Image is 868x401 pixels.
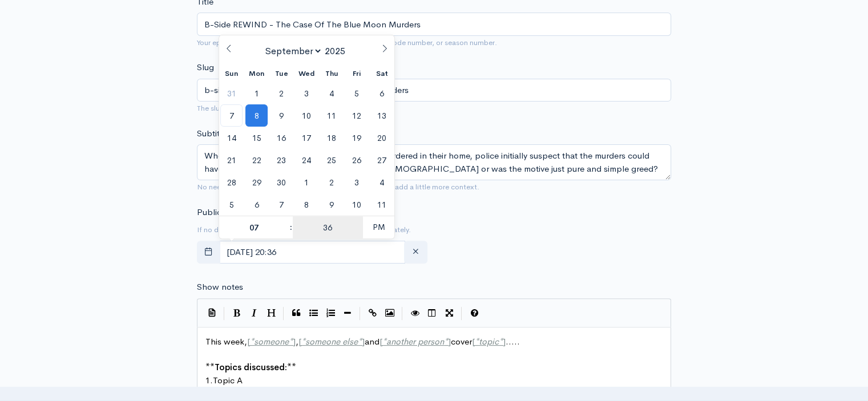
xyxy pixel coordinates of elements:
span: September 20, 2025 [371,127,393,149]
span: Topics discussed: [215,362,287,372]
span: October 7, 2025 [271,193,293,216]
span: [ [298,336,301,347]
span: October 4, 2025 [371,171,393,193]
i: | [224,307,225,320]
span: September 4, 2025 [321,82,343,104]
button: Heading [263,305,280,322]
span: October 5, 2025 [220,193,243,216]
span: September 15, 2025 [245,127,268,149]
span: Sat [369,70,394,78]
span: September 29, 2025 [245,171,268,193]
span: September 27, 2025 [371,149,393,171]
button: Toggle Side by Side [423,305,441,322]
span: This week, , and cover ..... [205,336,520,347]
span: [ [380,336,382,347]
span: ] [293,336,296,347]
span: October 1, 2025 [296,171,318,193]
span: September 25, 2025 [321,149,343,171]
label: Show notes [197,281,243,294]
span: September 2, 2025 [271,82,293,104]
i: | [283,307,284,320]
span: September 18, 2025 [321,127,343,149]
button: Quote [288,305,305,322]
small: Your episode title should include your podcast title, episode number, or season number. [197,38,497,47]
span: Mon [244,70,269,78]
span: Sun [219,70,244,78]
span: September 7, 2025 [220,104,243,127]
span: September 16, 2025 [271,127,293,149]
span: August 31, 2025 [220,82,243,104]
span: another person [386,336,444,347]
span: Wed [294,70,319,78]
button: Italic [245,305,263,322]
span: someone [254,336,289,347]
button: Insert Image [381,305,398,322]
button: Toggle Fullscreen [441,305,458,322]
span: October 6, 2025 [245,193,268,216]
span: Topic A [213,375,243,386]
span: September 14, 2025 [220,127,243,149]
button: Numbered List [322,305,339,322]
input: title-of-episode [197,79,671,102]
span: September 11, 2025 [321,104,343,127]
span: September 24, 2025 [296,149,318,171]
input: What is the episode's title? [197,13,671,36]
span: September 9, 2025 [271,104,293,127]
span: October 8, 2025 [296,193,318,216]
span: [ [247,336,250,347]
span: Tue [269,70,294,78]
button: Insert Horizontal Line [339,305,356,322]
span: September 12, 2025 [346,104,368,127]
button: Bold [228,305,245,322]
label: Slug [197,61,214,74]
span: September 17, 2025 [296,127,318,149]
small: The slug will be used in the URL for the episode. [197,103,354,113]
span: Fri [344,70,369,78]
span: [ [472,336,475,347]
span: : [289,216,293,238]
i: | [360,307,361,320]
span: September 10, 2025 [296,104,318,127]
span: someone else [305,336,358,347]
span: ] [503,336,506,347]
span: September 5, 2025 [346,82,368,104]
i: | [402,307,403,320]
span: ] [362,336,365,347]
span: September 19, 2025 [346,127,368,149]
span: September 8, 2025 [245,104,268,127]
span: September 3, 2025 [296,82,318,104]
button: Toggle Preview [406,305,423,322]
button: Markdown Guide [466,305,483,322]
span: September 13, 2025 [371,104,393,127]
span: September 30, 2025 [271,171,293,193]
button: Insert Show Notes Template [203,304,220,321]
span: topic [479,336,499,347]
input: Year [322,45,353,57]
button: Generic List [305,305,322,322]
button: clear [404,241,427,264]
span: September 21, 2025 [220,149,243,171]
span: September 26, 2025 [346,149,368,171]
input: Hour [219,216,289,239]
label: Publication date and time [197,206,296,219]
span: October 11, 2025 [371,193,393,216]
small: If no date is selected, the episode will be published immediately. [197,225,411,234]
span: October 2, 2025 [321,171,343,193]
span: September 1, 2025 [245,82,268,104]
i: | [461,307,462,320]
span: ] [448,336,451,347]
span: October 3, 2025 [346,171,368,193]
input: Minute [293,216,363,239]
span: October 10, 2025 [346,193,368,216]
button: Create Link [364,305,381,322]
span: October 9, 2025 [321,193,343,216]
button: toggle [197,241,220,264]
label: Subtitle [197,127,227,140]
small: No need to repeat the main title of the episode, it's best to add a little more context. [197,182,479,192]
span: 1. [205,375,213,386]
span: September 22, 2025 [245,149,268,171]
span: September 6, 2025 [371,82,393,104]
select: Month [260,44,322,58]
span: September 28, 2025 [220,171,243,193]
span: September 23, 2025 [271,149,293,171]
